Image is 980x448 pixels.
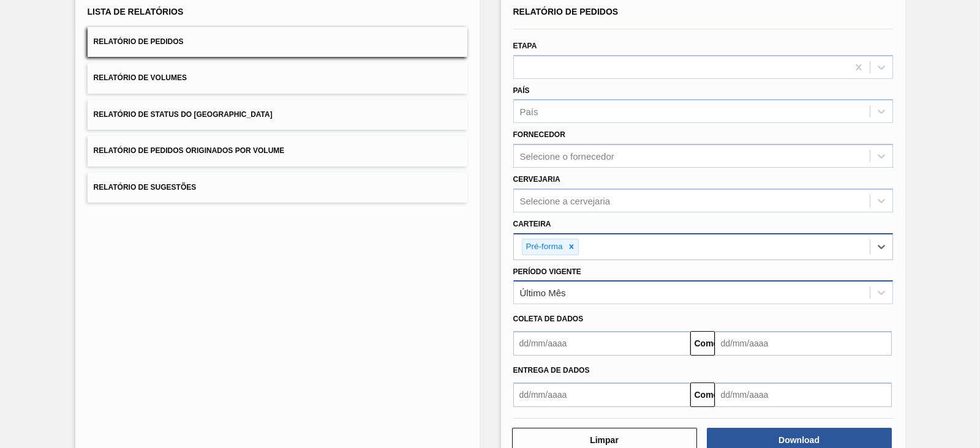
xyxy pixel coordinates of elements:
[88,136,467,166] button: Relatório de Pedidos Originados por Volume
[590,435,619,445] font: Limpar
[513,42,537,50] font: Etapa
[94,37,184,46] font: Relatório de Pedidos
[520,106,538,117] font: País
[88,63,467,93] button: Relatório de Volumes
[513,220,551,228] font: Carteira
[520,288,566,298] font: Último Mês
[88,7,184,17] font: Lista de Relatórios
[513,331,690,356] input: dd/mm/aaaa
[690,331,715,356] button: Comeu
[513,366,590,375] font: Entrega de dados
[94,147,285,155] font: Relatório de Pedidos Originados por Volume
[526,242,563,251] font: Pré-forma
[88,100,467,130] button: Relatório de Status do [GEOGRAPHIC_DATA]
[778,435,820,445] font: Download
[715,331,892,356] input: dd/mm/aaaa
[715,383,892,407] input: dd/mm/aaaa
[690,383,715,407] button: Comeu
[513,130,565,139] font: Fornecedor
[94,74,187,83] font: Relatório de Volumes
[94,110,273,119] font: Relatório de Status do [GEOGRAPHIC_DATA]
[513,315,584,323] font: Coleta de dados
[88,27,467,57] button: Relatório de Pedidos
[695,390,723,400] font: Comeu
[513,383,690,407] input: dd/mm/aaaa
[88,173,467,203] button: Relatório de Sugestões
[695,338,723,348] font: Comeu
[520,195,611,206] font: Selecione a cervejaria
[94,183,197,192] font: Relatório de Sugestões
[513,7,619,17] font: Relatório de Pedidos
[513,175,560,184] font: Cervejaria
[513,86,530,95] font: País
[520,151,614,162] font: Selecione o fornecedor
[513,267,581,276] font: Período Vigente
